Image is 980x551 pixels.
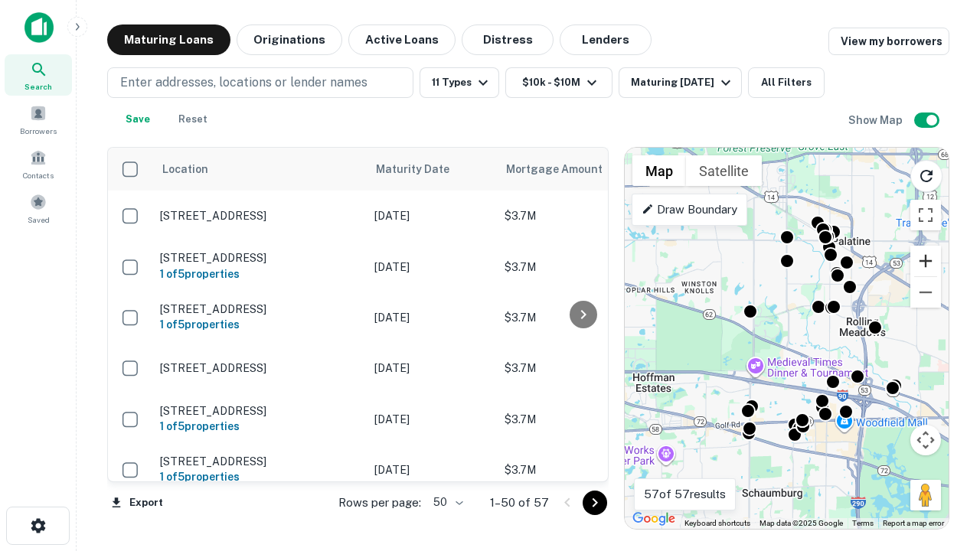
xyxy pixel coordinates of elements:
iframe: Chat Widget [903,380,980,453]
p: $3.7M [505,411,658,428]
button: Toggle fullscreen view [910,200,941,230]
span: Search [24,80,52,93]
p: 57 of 57 results [644,485,726,504]
span: Mortgage Amount [506,160,622,178]
th: Location [152,148,367,191]
p: [DATE] [374,259,489,275]
img: Google [629,509,679,529]
button: Zoom out [910,277,941,308]
a: Borrowers [5,99,72,140]
p: $3.7M [505,259,658,275]
div: 0 0 [625,148,949,529]
a: Report a map error [883,519,944,527]
h6: 1 of 5 properties [160,468,359,485]
p: Draw Boundary [642,201,737,219]
div: 50 [427,491,465,514]
a: Saved [5,187,72,229]
button: Show satellite imagery [686,155,762,186]
button: Maturing Loans [107,24,230,55]
th: Maturity Date [367,148,497,191]
button: Go to next page [583,491,607,515]
button: Active Loans [348,24,456,55]
button: Lenders [560,24,652,55]
p: [STREET_ADDRESS] [160,209,359,223]
span: Borrowers [20,125,57,137]
p: [DATE] [374,461,489,478]
button: Show street map [632,155,686,186]
div: Maturing [DATE] [631,73,735,92]
p: $3.7M [505,360,658,377]
p: [STREET_ADDRESS] [160,251,359,265]
h6: Show Map [848,112,905,129]
p: [DATE] [374,360,489,377]
p: Enter addresses, locations or lender names [120,73,367,92]
p: [DATE] [374,411,489,428]
span: Location [162,160,208,178]
button: Save your search to get updates of matches that match your search criteria. [113,104,162,135]
a: Terms (opens in new tab) [852,519,874,527]
p: [DATE] [374,207,489,224]
button: 11 Types [420,67,499,98]
span: Maturity Date [376,160,469,178]
h6: 1 of 5 properties [160,418,359,435]
button: Export [107,491,167,514]
p: Rows per page: [338,494,421,512]
p: 1–50 of 57 [490,494,549,512]
button: Distress [462,24,554,55]
a: Open this area in Google Maps (opens a new window) [629,509,679,529]
p: [STREET_ADDRESS] [160,455,359,468]
button: Enter addresses, locations or lender names [107,67,413,98]
a: View my borrowers [828,28,949,55]
span: Contacts [23,169,54,181]
button: Drag Pegman onto the map to open Street View [910,480,941,510]
button: Zoom in [910,246,941,276]
button: Maturing [DATE] [619,67,742,98]
p: [STREET_ADDRESS] [160,302,359,316]
button: Reset [168,104,217,135]
button: All Filters [748,67,825,98]
p: [DATE] [374,309,489,326]
p: $3.7M [505,461,658,478]
p: $3.7M [505,207,658,224]
span: Map data ©2025 Google [759,519,843,527]
th: Mortgage Amount [497,148,665,191]
p: [STREET_ADDRESS] [160,404,359,418]
a: Contacts [5,143,72,184]
p: $3.7M [505,309,658,326]
p: [STREET_ADDRESS] [160,361,359,375]
button: Originations [237,24,342,55]
button: $10k - $10M [505,67,612,98]
h6: 1 of 5 properties [160,316,359,333]
img: capitalize-icon.png [24,12,54,43]
span: Saved [28,214,50,226]
button: Reload search area [910,160,942,192]
a: Search [5,54,72,96]
h6: 1 of 5 properties [160,266,359,282]
button: Keyboard shortcuts [684,518,750,529]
